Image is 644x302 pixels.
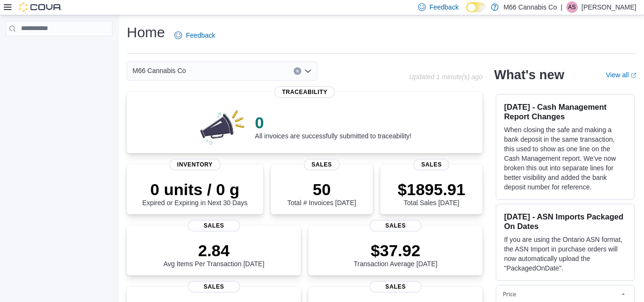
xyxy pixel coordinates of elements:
[198,107,247,146] img: 0
[369,281,422,292] span: Sales
[354,241,438,268] div: Transaction Average [DATE]
[504,102,626,121] h3: [DATE] - Cash Management Report Changes
[171,26,219,45] a: Feedback
[631,73,636,78] svg: External link
[504,235,626,273] p: If you are using the Ontario ASN format, the ASN Import in purchase orders will now automatically...
[142,180,247,199] p: 0 units / 0 g
[398,180,465,199] p: $1895.91
[466,2,486,12] input: Dark Mode
[19,2,62,12] img: Cova
[127,23,165,42] h1: Home
[6,38,112,61] nav: Complex example
[466,12,467,13] span: Dark Mode
[503,1,557,13] p: M66 Cannabis Co
[369,220,422,231] span: Sales
[188,281,240,292] span: Sales
[504,212,626,231] h3: [DATE] - ASN Imports Packaged On Dates
[429,2,459,12] span: Feedback
[354,241,438,260] p: $37.92
[304,159,339,170] span: Sales
[561,1,562,13] p: |
[504,125,626,192] p: When closing the safe and making a bank deposit in the same transaction, this used to show as one...
[133,65,186,76] span: M66 Cannabis Co
[304,67,312,75] button: Open list of options
[409,73,482,81] p: Updated 1 minute(s) ago
[142,180,247,207] div: Expired or Expiring in Next 30 Days
[275,86,335,98] span: Traceability
[287,180,356,199] p: 50
[186,31,215,40] span: Feedback
[398,180,465,207] div: Total Sales [DATE]
[255,113,411,140] div: All invoices are successfully submitted to traceability!
[188,220,240,231] span: Sales
[164,241,265,260] p: 2.84
[566,1,578,13] div: Angela Sunyog
[287,180,356,207] div: Total # Invoices [DATE]
[494,67,564,83] h2: What's new
[568,1,576,13] span: AS
[582,1,636,13] p: [PERSON_NAME]
[414,159,450,170] span: Sales
[255,113,411,132] p: 0
[164,241,265,268] div: Avg Items Per Transaction [DATE]
[294,67,301,75] button: Clear input
[170,159,221,170] span: Inventory
[606,71,636,79] a: View allExternal link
